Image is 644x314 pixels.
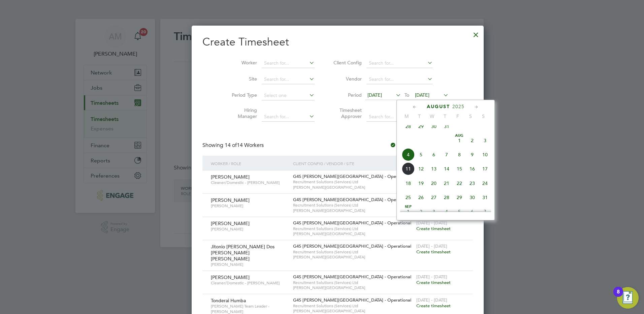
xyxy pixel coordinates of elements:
[211,197,250,203] span: [PERSON_NAME]
[453,148,466,161] span: 8
[427,162,440,175] span: 13
[466,162,479,175] span: 16
[227,76,257,82] label: Site
[617,287,639,309] button: Open Resource Center, 8 new notifications
[416,220,447,226] span: [DATE] - [DATE]
[400,113,413,119] span: M
[293,303,413,309] span: Recruitment Solutions (Services) Ltd
[415,92,429,98] span: [DATE]
[262,91,315,100] input: Select one
[211,203,288,209] span: [PERSON_NAME]
[202,142,265,149] div: Showing
[413,113,426,119] span: T
[440,177,453,190] span: 21
[453,177,466,190] span: 22
[479,162,491,175] span: 17
[293,197,411,202] span: G4S [PERSON_NAME][GEOGRAPHIC_DATA] - Operational
[440,205,453,218] span: 4
[466,205,479,218] span: 6
[415,120,427,133] span: 29
[427,120,440,133] span: 30
[293,226,413,231] span: Recruitment Solutions (Services) Ltd
[211,244,275,262] span: Jitonio [PERSON_NAME] Dos [PERSON_NAME] [PERSON_NAME]
[415,162,427,175] span: 12
[415,205,427,218] span: 2
[479,205,491,218] span: 7
[211,280,288,286] span: Cleaner/Domestic - [PERSON_NAME]
[453,162,466,175] span: 15
[262,75,315,84] input: Search for...
[293,174,411,179] span: G4S [PERSON_NAME][GEOGRAPHIC_DATA] - Operational
[293,185,413,190] span: [PERSON_NAME][GEOGRAPHIC_DATA]
[293,274,411,280] span: G4S [PERSON_NAME][GEOGRAPHIC_DATA] - Operational
[331,107,362,119] label: Timesheet Approver
[209,156,291,171] div: Worker / Role
[416,303,451,309] span: Create timesheet
[293,254,413,260] span: [PERSON_NAME][GEOGRAPHIC_DATA]
[427,205,440,218] span: 3
[415,191,427,204] span: 26
[402,191,415,204] span: 25
[479,177,491,190] span: 24
[427,104,450,109] span: August
[466,191,479,204] span: 30
[416,297,447,303] span: [DATE] - [DATE]
[402,205,415,218] span: 1
[479,191,491,204] span: 31
[211,262,288,267] span: [PERSON_NAME]
[262,59,315,68] input: Search for...
[262,112,315,122] input: Search for...
[416,274,447,280] span: [DATE] - [DATE]
[202,35,473,49] h2: Create Timesheet
[293,297,411,303] span: G4S [PERSON_NAME][GEOGRAPHIC_DATA] - Operational
[293,220,411,226] span: G4S [PERSON_NAME][GEOGRAPHIC_DATA] - Operational
[466,148,479,161] span: 9
[617,292,620,301] div: 8
[293,231,413,237] span: [PERSON_NAME][GEOGRAPHIC_DATA]
[479,134,491,147] span: 3
[427,191,440,204] span: 27
[464,113,477,119] span: S
[211,297,246,304] span: Tonderai Humba
[293,280,413,285] span: Recruitment Solutions (Services) Ltd
[211,304,288,314] span: [PERSON_NAME] Team Leader - [PERSON_NAME]
[331,60,362,66] label: Client Config
[453,134,466,137] span: Aug
[293,208,413,213] span: [PERSON_NAME][GEOGRAPHIC_DATA]
[366,75,433,84] input: Search for...
[225,142,264,149] span: 14 Workers
[415,177,427,190] span: 19
[227,92,257,98] label: Period Type
[402,162,415,175] span: 11
[211,180,288,185] span: Cleaner/Domestic - [PERSON_NAME]
[402,120,415,133] span: 28
[466,134,479,147] span: 2
[211,220,250,226] span: [PERSON_NAME]
[293,202,413,208] span: Recruitment Solutions (Services) Ltd
[479,148,491,161] span: 10
[427,148,440,161] span: 6
[211,174,250,180] span: [PERSON_NAME]
[366,112,433,122] input: Search for...
[293,249,413,255] span: Recruitment Solutions (Services) Ltd
[293,179,413,185] span: Recruitment Solutions (Services) Ltd
[453,205,466,218] span: 5
[426,113,439,119] span: W
[453,191,466,204] span: 29
[427,177,440,190] span: 20
[440,120,453,133] span: 31
[440,162,453,175] span: 14
[452,104,464,109] span: 2025
[331,76,362,82] label: Vendor
[402,177,415,190] span: 18
[439,113,451,119] span: T
[293,308,413,314] span: [PERSON_NAME][GEOGRAPHIC_DATA]
[225,142,237,149] span: 14 of
[211,226,288,232] span: [PERSON_NAME]
[366,59,433,68] input: Search for...
[402,205,415,209] span: Sep
[416,280,451,285] span: Create timesheet
[440,191,453,204] span: 28
[451,113,464,119] span: F
[416,243,447,249] span: [DATE] - [DATE]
